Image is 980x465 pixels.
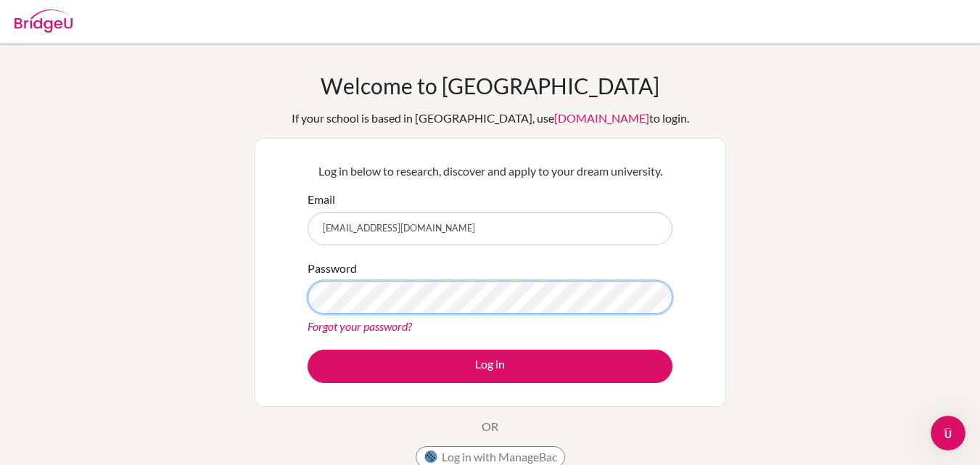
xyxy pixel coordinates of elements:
[292,110,689,127] div: If your school is based in [GEOGRAPHIC_DATA], use to login.
[308,319,412,333] a: Forgot your password?
[554,111,649,125] a: [DOMAIN_NAME]
[308,162,672,180] p: Log in below to research, discover and apply to your dream university.
[15,9,73,33] img: Bridge-U
[482,418,498,435] p: OR
[308,191,335,208] label: Email
[321,73,659,99] h1: Welcome to [GEOGRAPHIC_DATA]
[308,260,357,277] label: Password
[308,350,672,383] button: Log in
[931,416,965,450] iframe: Intercom live chat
